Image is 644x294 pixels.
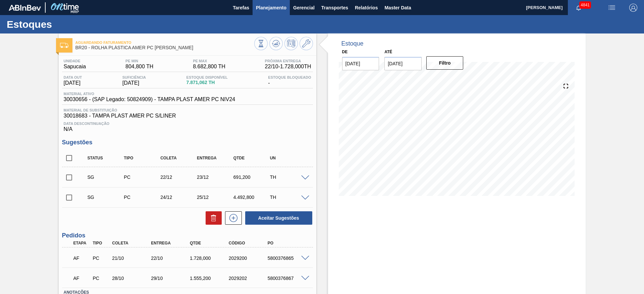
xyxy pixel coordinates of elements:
div: Aguardando Faturamento [72,271,92,286]
img: TNhmsLtSVTkK8tSr43FrP2fwEKptu5GPRR3wAAAABJRU5ErkJggg== [9,5,41,11]
span: BR20 - ROLHA PLÁSTICA AMER PC SHORT [75,45,254,50]
span: PE MAX [193,59,225,63]
span: Sapucaia [64,64,86,70]
span: Próxima Entrega [265,59,311,63]
span: 4841 [579,1,591,9]
div: 5800376867 [266,276,310,281]
div: Qtde [188,241,232,245]
span: Data out [64,75,82,79]
div: Pedido de Compra [122,174,163,180]
span: Material ativo [64,92,235,96]
div: Pedido de Compra [91,276,111,281]
span: Tarefas [233,4,249,12]
label: Até [384,50,392,54]
div: UN [268,156,309,160]
label: De [342,50,348,54]
span: Aguardando Faturamento [75,41,254,45]
div: Código [227,241,271,245]
div: Nova sugestão [222,211,242,225]
span: PE MIN [125,59,153,63]
div: Coleta [159,156,199,160]
div: 1.555,200 [188,276,232,281]
input: dd/mm/yyyy [384,57,422,70]
div: Status [86,156,126,160]
span: 22/10 - 1.728,000 TH [265,64,311,70]
span: [DATE] [64,80,82,86]
button: Notificações [568,3,589,12]
span: 8.682,800 TH [193,64,225,70]
span: 7.871,062 TH [186,80,228,85]
div: Entrega [149,241,193,245]
div: Tipo [91,241,111,245]
h1: Estoques [7,20,126,28]
div: Coleta [110,241,154,245]
button: Aceitar Sugestões [245,211,312,225]
div: 22/12/2025 [159,174,199,180]
div: 1.728,000 [188,255,232,261]
span: Relatórios [355,4,378,12]
div: Aguardando Faturamento [72,251,92,266]
button: Ir ao Master Data / Geral [300,37,313,50]
div: Etapa [72,241,92,245]
span: 30030656 - (SAP Legado: 50824909) - TAMPA PLAST AMER PC NIV24 [64,96,235,102]
div: Pedido de Compra [122,195,163,200]
div: TH [268,195,309,200]
div: N/A [62,119,313,132]
button: Visão Geral dos Estoques [254,37,268,50]
span: Gerencial [293,4,315,12]
div: Tipo [122,156,163,160]
button: Filtro [426,56,464,70]
div: PO [266,241,310,245]
div: 29/10/2025 [149,276,193,281]
div: Sugestão Criada [86,195,126,200]
div: 24/12/2025 [159,195,199,200]
h3: Pedidos [62,232,313,239]
div: 5800376865 [266,255,310,261]
span: [DATE] [122,80,146,86]
button: Programar Estoque [284,37,298,50]
img: Ícone [60,43,68,48]
span: 804,800 TH [125,64,153,70]
div: 28/10/2025 [110,276,154,281]
div: 22/10/2025 [149,255,193,261]
div: Qtde [232,156,272,160]
div: Estoque [341,40,364,47]
span: Transportes [321,4,348,12]
div: Entrega [195,156,236,160]
div: 691,200 [232,174,272,180]
div: Pedido de Compra [91,255,111,261]
span: Master Data [384,4,411,12]
div: - [266,75,313,86]
div: Aceitar Sugestões [242,211,313,225]
div: Excluir Sugestões [202,211,222,225]
div: 21/10/2025 [110,255,154,261]
img: Logout [629,4,637,12]
div: Sugestão Criada [86,174,126,180]
p: AF [73,276,90,281]
span: Suficiência [122,75,146,79]
span: Unidade [64,59,86,63]
span: Data Descontinuação [64,122,311,126]
div: 4.492,800 [232,195,272,200]
span: Planejamento [256,4,286,12]
div: TH [268,174,309,180]
span: Material de Substituição [64,108,311,112]
img: userActions [608,4,616,12]
div: 25/12/2025 [195,195,236,200]
h3: Sugestões [62,139,313,146]
div: 2029202 [227,276,271,281]
div: 2029200 [227,255,271,261]
button: Atualizar Gráfico [269,37,283,50]
span: Estoque Bloqueado [268,75,311,79]
p: AF [73,255,90,261]
div: 23/12/2025 [195,174,236,180]
span: Estoque Disponível [186,75,228,79]
span: 30018683 - TAMPA PLAST AMER PC S/LINER [64,113,311,119]
input: dd/mm/yyyy [342,57,379,70]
